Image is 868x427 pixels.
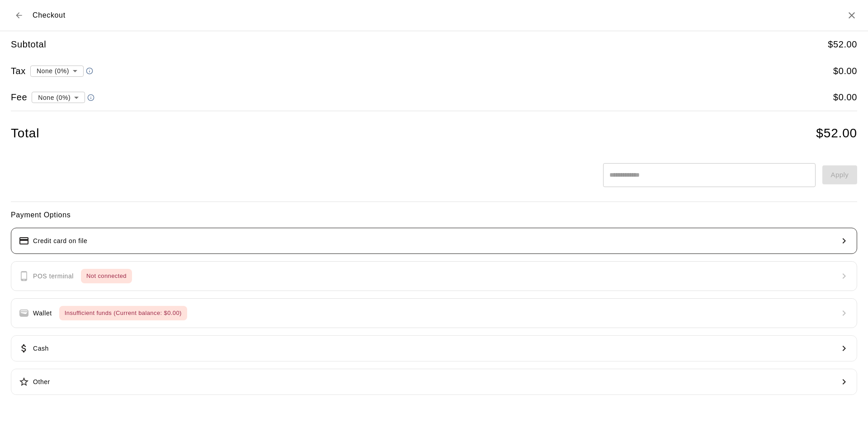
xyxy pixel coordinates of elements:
[32,89,85,106] div: None (0%)
[30,62,84,79] div: None (0%)
[11,7,27,23] button: Back to cart
[833,91,857,103] h5: $ 0.00
[33,236,87,246] p: Credit card on file
[11,369,857,395] button: Other
[11,209,857,221] h6: Payment Options
[11,126,39,141] h4: Total
[33,344,49,353] p: Cash
[11,7,66,23] div: Checkout
[11,335,857,361] button: Cash
[11,91,27,103] h5: Fee
[11,38,46,51] h5: Subtotal
[846,10,857,21] button: Close
[828,38,857,51] h5: $ 52.00
[11,65,26,77] h5: Tax
[833,65,857,77] h5: $ 0.00
[33,377,50,387] p: Other
[816,126,857,141] h4: $ 52.00
[11,228,857,254] button: Credit card on file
